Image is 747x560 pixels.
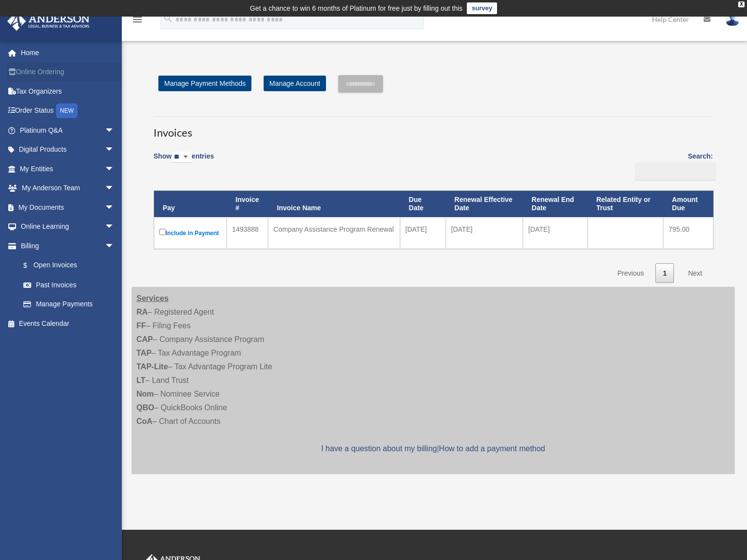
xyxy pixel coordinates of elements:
[588,191,663,217] th: Related Entity or Trust: activate to sort column ascending
[7,140,129,160] a: Digital Productsarrow_drop_down
[273,222,394,236] div: Company Assistance Program Renewal
[400,217,446,249] td: [DATE]
[400,191,446,217] th: Due Date: activate to sort column ascending
[136,308,148,316] strong: RA
[105,159,124,179] span: arrow_drop_down
[29,260,34,272] span: $
[163,13,173,24] i: search
[446,217,523,249] td: [DATE]
[439,444,545,453] a: How to add a payment method
[655,263,674,283] a: 1
[132,17,143,25] a: menu
[105,120,124,140] span: arrow_drop_down
[4,12,93,31] img: Anderson Advisors Platinum Portal
[7,217,129,237] a: Online Learningarrow_drop_down
[105,236,124,256] span: arrow_drop_down
[268,191,400,217] th: Invoice Name: activate to sort column ascending
[7,314,129,333] a: Events Calendar
[446,191,523,217] th: Renewal Effective Date: activate to sort column ascending
[159,227,221,239] label: Include in Payment
[136,362,168,371] strong: TAP-Lite
[153,116,713,140] h3: Invoices
[738,1,745,7] div: close
[14,295,124,314] a: Manage Payments
[632,150,713,180] label: Search:
[250,2,463,14] div: Get a chance to win 6 months of Platinum for free just by filling out this
[7,43,129,62] a: Home
[153,150,214,173] label: Show entries
[172,152,192,163] select: Showentries
[321,444,437,453] a: I have a question about my billing
[7,120,129,140] a: Platinum Q&Aarrow_drop_down
[105,198,124,218] span: arrow_drop_down
[7,179,129,198] a: My Anderson Teamarrow_drop_down
[158,76,251,91] a: Manage Payment Methods
[56,103,77,118] div: NEW
[523,217,588,249] td: [DATE]
[159,229,166,235] input: Include in Payment
[105,179,124,199] span: arrow_drop_down
[136,376,145,384] strong: LT
[7,81,129,101] a: Tax Organizers
[136,321,146,330] strong: FF
[610,263,651,283] a: Previous
[663,217,713,249] td: 795.00
[136,349,152,357] strong: TAP
[227,217,268,249] td: 1493888
[132,14,143,25] i: menu
[7,236,124,256] a: Billingarrow_drop_down
[136,294,169,302] strong: Services
[14,275,124,295] a: Past Invoices
[227,191,268,217] th: Invoice #: activate to sort column ascending
[14,256,119,276] a: $Open Invoices
[136,403,154,412] strong: QBO
[7,159,129,179] a: My Entitiesarrow_drop_down
[154,191,227,217] th: Pay: activate to sort column descending
[7,198,129,217] a: My Documentsarrow_drop_down
[136,417,153,425] strong: CoA
[725,12,740,26] img: User Pic
[136,335,153,343] strong: CAP
[132,287,735,474] div: – Registered Agent – Filing Fees – Company Assistance Program – Tax Advantage Program – Tax Advan...
[7,62,129,82] a: Online Ordering
[635,162,716,181] input: Search:
[681,263,709,283] a: Next
[105,140,124,160] span: arrow_drop_down
[7,101,129,121] a: Order StatusNEW
[467,2,497,14] a: survey
[264,76,326,91] a: Manage Account
[136,390,154,398] strong: Nom
[523,191,588,217] th: Renewal End Date: activate to sort column ascending
[105,217,124,237] span: arrow_drop_down
[663,191,713,217] th: Amount Due: activate to sort column ascending
[136,442,730,456] p: |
